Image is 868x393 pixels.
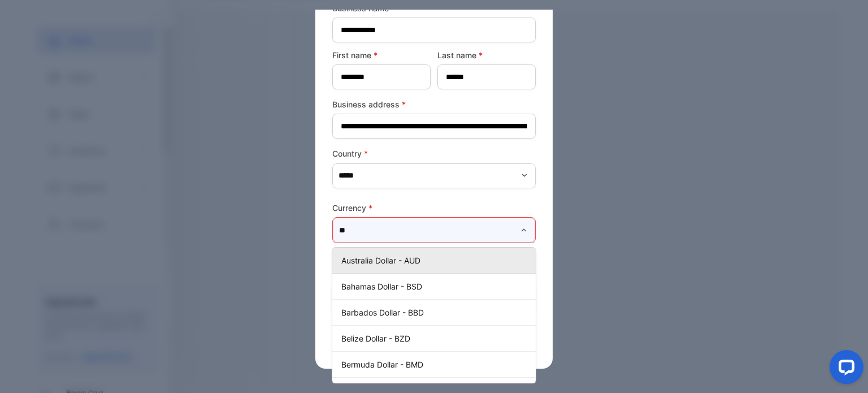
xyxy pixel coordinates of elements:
p: Belize Dollar - BZD [341,332,531,344]
label: Currency [332,202,536,214]
p: Bermuda Dollar - BMD [341,359,531,370]
label: First name [332,49,431,61]
label: Business address [332,98,536,110]
iframe: LiveChat chat widget [821,346,868,393]
label: Country [332,148,536,159]
p: This field is required [332,245,536,260]
p: Bahamas Dollar - BSD [341,280,531,292]
p: Australia Dollar - AUD [341,254,531,266]
label: Last name [437,49,536,61]
p: Barbados Dollar - BBD [341,306,531,318]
